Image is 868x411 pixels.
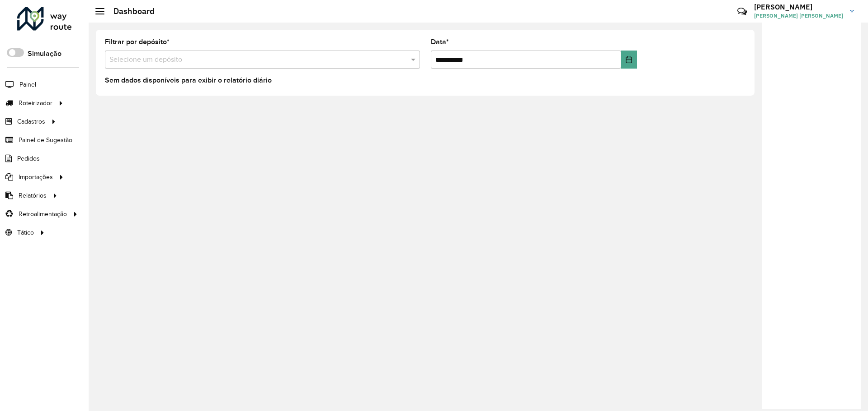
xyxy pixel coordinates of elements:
[19,209,67,219] span: Retroalimentação
[17,117,45,126] span: Cadastros
[19,80,36,89] span: Painel
[19,191,47,200] span: Relatórios
[17,228,34,237] span: Tático
[17,154,40,163] span: Pedidos
[431,37,449,47] label: Data
[754,12,843,20] span: [PERSON_NAME] [PERSON_NAME]
[19,98,52,108] span: Roteirizador
[19,172,53,182] span: Importações
[105,37,170,47] label: Filtrar por depósito
[19,135,72,145] span: Painel de Sugestão
[104,6,155,16] h2: Dashboard
[732,2,752,21] a: Contato Rápido
[621,51,637,69] button: Choose Date
[105,75,272,86] label: Sem dados disponíveis para exibir o relatório diário
[754,3,843,11] h3: [PERSON_NAME]
[28,48,61,59] label: Simulação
